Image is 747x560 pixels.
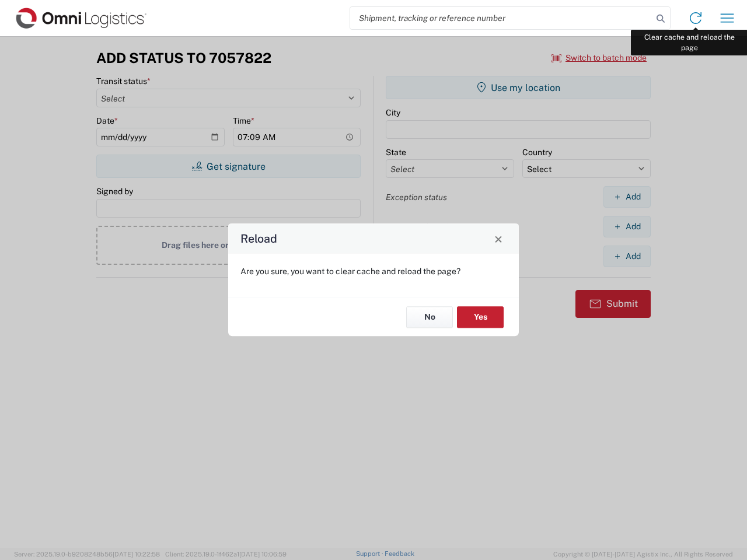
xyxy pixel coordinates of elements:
p: Are you sure, you want to clear cache and reload the page? [240,266,507,276]
button: No [406,306,453,328]
button: Close [490,230,507,247]
h4: Reload [240,230,277,247]
input: Shipment, tracking or reference number [350,7,652,29]
button: Yes [457,306,504,328]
